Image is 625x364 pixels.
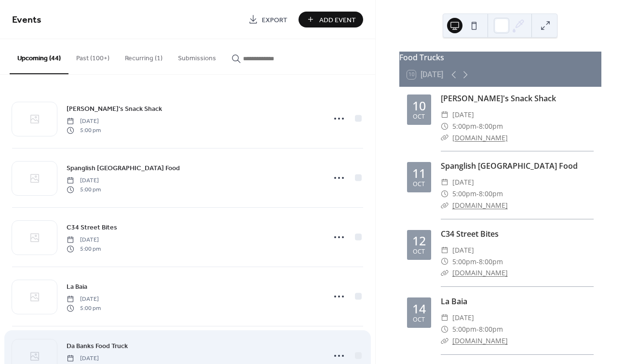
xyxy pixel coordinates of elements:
span: - [476,256,479,268]
span: [DATE] [67,236,101,244]
span: Da Banks Food Truck [67,341,128,351]
a: C34 Street Bites [441,229,499,239]
a: Spanglish [GEOGRAPHIC_DATA] Food [441,161,578,171]
span: 8:00pm [479,324,503,335]
span: La Baia [67,282,87,292]
div: ​ [441,200,448,211]
span: 8:00pm [479,188,503,200]
span: [DATE] [452,176,474,188]
a: [PERSON_NAME]'s Snack Shack [441,93,556,104]
span: 5:00 pm [67,244,101,253]
div: ​ [441,121,448,132]
div: Food Trucks [399,52,601,63]
div: ​ [441,188,448,200]
a: La Baia [441,296,467,307]
span: - [476,324,479,335]
span: 8:00pm [479,121,503,132]
div: ​ [441,267,448,279]
span: 5:00pm [452,256,476,268]
span: [PERSON_NAME]'s Snack Shack [67,104,162,114]
button: Upcoming (44) [10,39,68,74]
span: 5:00 pm [67,304,101,312]
a: C34 Street Bites [67,222,117,233]
a: [PERSON_NAME]'s Snack Shack [67,103,162,114]
a: Spanglish [GEOGRAPHIC_DATA] Food [67,162,180,174]
span: [DATE] [67,295,101,304]
div: ​ [441,335,448,347]
span: Events [12,11,41,29]
a: Da Banks Food Truck [67,340,128,351]
a: [DOMAIN_NAME] [452,336,508,345]
div: 10 [412,100,426,112]
span: 8:00pm [479,256,503,268]
button: Add Event [299,12,363,27]
span: 5:00 pm [67,126,101,135]
div: ​ [441,324,448,335]
span: 5:00 pm [67,185,101,194]
button: Recurring (1) [117,39,170,73]
div: ​ [441,244,448,256]
span: - [476,188,479,200]
div: ​ [441,176,448,188]
span: [DATE] [452,244,474,256]
div: ​ [441,109,448,121]
button: Past (100+) [68,39,117,73]
span: [DATE] [452,109,474,121]
div: ​ [441,132,448,144]
div: ​ [441,312,448,324]
span: 5:00pm [452,121,476,132]
div: Oct [413,114,425,120]
div: Oct [413,317,425,323]
a: La Baia [67,281,87,292]
span: Add Event [319,15,356,25]
span: Spanglish [GEOGRAPHIC_DATA] Food [67,163,180,174]
button: Submissions [170,39,224,73]
a: Export [241,12,295,27]
div: 14 [412,303,426,315]
a: [DOMAIN_NAME] [452,201,508,210]
span: 5:00pm [452,324,476,335]
span: Export [262,15,287,25]
span: C34 Street Bites [67,223,117,233]
div: Oct [413,181,425,188]
div: 12 [412,235,426,247]
span: [DATE] [67,117,101,126]
span: [DATE] [67,176,101,185]
span: - [476,121,479,132]
div: 11 [412,167,426,179]
span: 5:00pm [452,188,476,200]
a: [DOMAIN_NAME] [452,133,508,142]
span: [DATE] [452,312,474,324]
div: Oct [413,249,425,255]
span: [DATE] [67,354,101,363]
div: ​ [441,256,448,268]
a: [DOMAIN_NAME] [452,268,508,277]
